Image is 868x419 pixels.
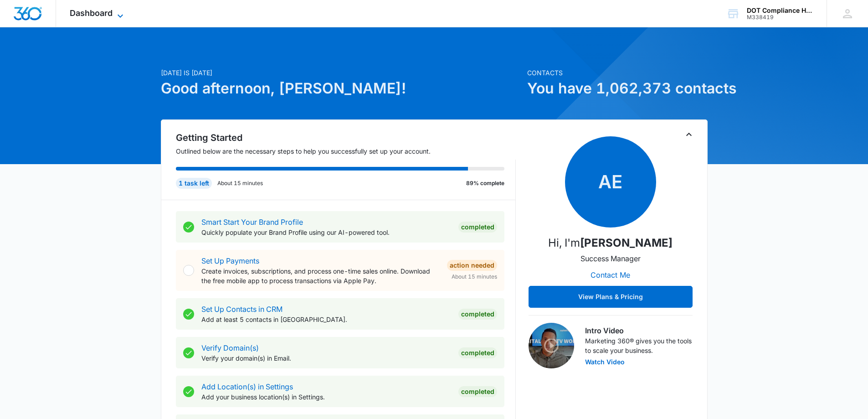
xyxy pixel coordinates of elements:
img: Intro Video [529,323,574,368]
span: About 15 minutes [452,273,497,281]
a: Add Location(s) in Settings [201,382,293,391]
div: Completed [458,222,497,233]
p: 89% complete [466,179,504,187]
p: Marketing 360® gives you the tools to scale your business. [585,336,693,355]
p: Outlined below are the necessary steps to help you successfully set up your account. [176,146,516,156]
p: Create invoices, subscriptions, and process one-time sales online. Download the free mobile app t... [201,266,440,285]
p: Quickly populate your Brand Profile using our AI-powered tool. [201,228,451,237]
button: View Plans & Pricing [529,286,693,308]
p: Verify your domain(s) in Email. [201,353,451,363]
h3: Intro Video [585,325,693,336]
div: Completed [458,386,497,397]
a: Verify Domain(s) [201,343,259,352]
button: Watch Video [585,359,625,365]
a: Set Up Payments [201,256,259,265]
button: Toggle Collapse [683,129,694,140]
div: 1 task left [176,178,212,189]
h1: You have 1,062,373 contacts [527,78,708,99]
h2: Getting Started [176,131,516,145]
span: Dashboard [70,8,113,18]
p: Hi, I'm [548,235,673,251]
div: Action Needed [447,260,497,271]
p: Add your business location(s) in Settings. [201,392,451,402]
div: Completed [458,309,497,320]
strong: [PERSON_NAME] [580,236,673,249]
a: Smart Start Your Brand Profile [201,217,303,227]
a: Set Up Contacts in CRM [201,305,282,314]
p: Contacts [527,68,708,78]
div: account id [747,14,813,21]
span: AE [565,136,656,228]
p: Success Manager [580,253,641,264]
p: About 15 minutes [217,179,263,187]
div: Completed [458,347,497,358]
button: Contact Me [581,264,639,286]
p: [DATE] is [DATE] [161,68,522,78]
div: account name [747,7,813,14]
h1: Good afternoon, [PERSON_NAME]! [161,78,522,99]
p: Add at least 5 contacts in [GEOGRAPHIC_DATA]. [201,315,451,324]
